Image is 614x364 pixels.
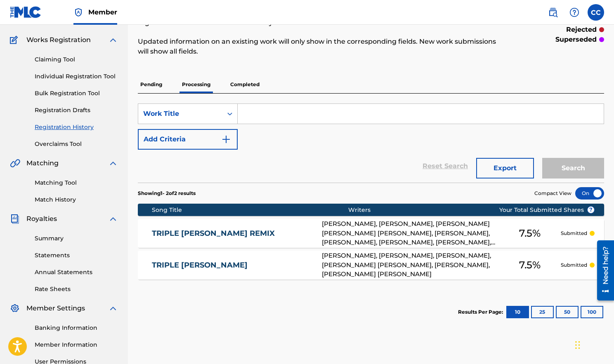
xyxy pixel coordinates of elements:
[179,76,213,93] p: Processing
[573,324,614,364] iframe: Chat Widget
[561,261,587,269] p: Submitted
[10,158,20,168] img: Matching
[152,229,311,238] a: TRIPLE [PERSON_NAME] REMIX
[581,306,603,318] button: 100
[143,109,217,119] div: Work Title
[569,7,579,17] img: help
[322,251,499,279] div: [PERSON_NAME], [PERSON_NAME], [PERSON_NAME], [PERSON_NAME] [PERSON_NAME], [PERSON_NAME], [PERSON_...
[35,251,118,260] a: Statements
[556,306,579,318] button: 50
[35,72,118,81] a: Individual Registration Tool
[73,7,83,17] img: Top Rightsholder
[108,214,118,224] img: expand
[138,37,497,56] p: Updated information on an existing work will only show in the corresponding fields. New work subm...
[88,7,117,17] span: Member
[35,285,118,294] a: Rate Sheets
[35,341,118,349] a: Member Information
[566,4,583,21] div: Help
[506,306,529,318] button: 10
[519,226,541,241] span: 7.5 %
[10,6,42,18] img: MLC Logo
[108,303,118,313] img: expand
[138,129,238,150] button: Add Criteria
[35,140,118,148] a: Overclaims Tool
[35,195,118,204] a: Match History
[221,134,231,144] img: 9d2ae6d4665cec9f34b9.svg
[10,15,52,25] a: CatalogCatalog
[548,7,558,17] img: search
[35,89,118,98] a: Bulk Registration Tool
[35,234,118,243] a: Summary
[138,103,604,183] form: Search Form
[591,237,614,305] iframe: Resource Center
[531,306,554,318] button: 25
[348,206,525,214] div: Writers
[10,35,21,45] img: Works Registration
[35,324,118,332] a: Banking Information
[35,106,118,115] a: Registration Drafts
[10,303,20,313] img: Member Settings
[26,303,85,313] span: Member Settings
[499,206,595,214] span: Your Total Submitted Shares
[138,190,196,197] p: Showing 1 - 2 of 2 results
[10,214,20,224] img: Royalties
[561,230,587,237] p: Submitted
[575,333,580,357] div: Drag
[534,190,571,197] span: Compact View
[26,35,91,45] span: Works Registration
[458,308,505,316] p: Results Per Page:
[26,158,59,168] span: Matching
[108,35,118,45] img: expand
[588,207,594,213] span: ?
[152,261,311,270] a: TRIPLE [PERSON_NAME]
[35,178,118,187] a: Matching Tool
[476,158,534,178] button: Export
[35,268,118,277] a: Annual Statements
[152,206,348,214] div: Song Title
[228,76,262,93] p: Completed
[35,123,118,132] a: Registration History
[322,219,499,247] div: [PERSON_NAME], [PERSON_NAME], [PERSON_NAME] [PERSON_NAME] [PERSON_NAME], [PERSON_NAME], [PERSON_N...
[108,158,118,168] img: expand
[519,258,541,272] span: 7.5 %
[588,4,604,21] div: User Menu
[26,214,57,224] span: Royalties
[138,76,165,93] p: Pending
[555,35,597,45] p: superseded
[566,25,597,35] p: rejected
[545,4,561,21] a: Public Search
[35,55,118,64] a: Claiming Tool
